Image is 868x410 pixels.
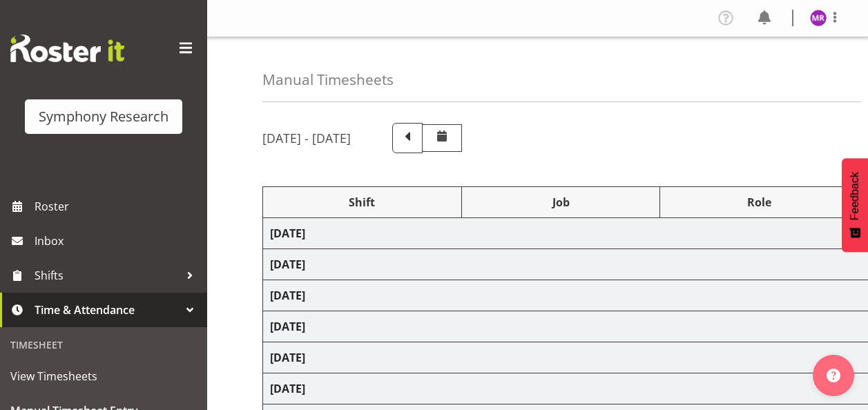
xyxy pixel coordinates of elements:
[270,194,454,211] div: Shift
[10,35,124,62] img: Rosterit website logo
[469,194,653,211] div: Job
[35,265,180,286] span: Shifts
[35,231,200,251] span: Inbox
[842,158,868,252] button: Feedback - Show survey
[262,72,394,88] h4: Manual Timesheets
[827,369,840,382] img: help-xxl-2.png
[10,366,197,387] span: View Timesheets
[810,10,827,26] img: minu-rana11870.jpg
[3,359,204,393] a: View Timesheets
[667,194,851,211] div: Role
[3,331,204,359] div: Timesheet
[35,196,200,217] span: Roster
[39,106,168,127] div: Symphony Research
[35,300,180,320] span: Time & Attendance
[849,172,861,220] span: Feedback
[262,130,351,146] h5: [DATE] - [DATE]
